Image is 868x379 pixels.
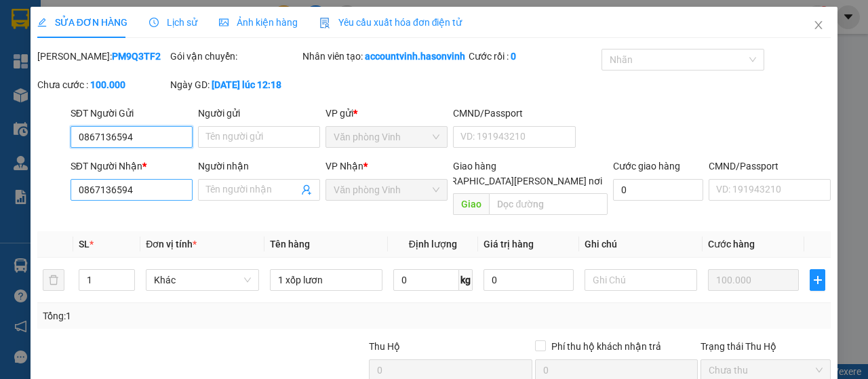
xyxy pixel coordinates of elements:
[90,79,125,90] b: 100.000
[181,11,328,33] b: [DOMAIN_NAME]
[212,79,281,90] b: [DATE] lúc 12:18
[319,17,462,28] span: Yêu cầu xuất hóa đơn điện tử
[813,20,824,31] span: close
[325,161,363,172] span: VP Nhận
[613,161,680,172] label: Cước giao hàng
[800,7,837,45] button: Close
[37,49,167,64] div: [PERSON_NAME]:
[270,269,382,291] input: VD: Bàn, Ghế
[453,106,575,121] div: CMND/Passport
[319,18,330,28] img: icon
[365,51,465,62] b: accountvinh.hasonvinh
[417,174,608,188] span: [GEOGRAPHIC_DATA][PERSON_NAME] nơi
[453,193,489,215] span: Giao
[489,193,607,215] input: Dọc đường
[37,77,167,92] div: Chưa cước :
[43,269,64,291] button: delete
[369,341,400,352] span: Thu Hộ
[325,106,448,121] div: VP gửi
[334,127,439,147] span: Văn phòng Vinh
[469,49,599,64] div: Cước rồi :
[484,239,534,250] span: Giá trị hàng
[613,179,703,201] input: Cước giao hàng
[149,18,159,27] span: clock-circle
[79,239,90,250] span: SL
[7,97,109,119] h2: PM9Q3TF2
[270,239,310,250] span: Tên hàng
[43,308,336,323] div: Tổng: 1
[71,97,328,182] h2: VP Nhận: Văn phòng Vinh
[409,239,457,250] span: Định lượng
[170,49,300,64] div: Gói vận chuyển:
[37,17,127,28] span: SỬA ĐƠN HÀNG
[71,106,193,121] div: SĐT Người Gửi
[810,269,825,291] button: plus
[154,270,250,290] span: Khác
[112,51,161,62] b: PM9Q3TF2
[701,339,831,354] div: Trạng thái Thu Hộ
[219,17,298,28] span: Ảnh kiện hàng
[219,18,229,27] span: picture
[810,275,825,285] span: plus
[302,49,466,64] div: Nhân viên tạo:
[198,106,320,121] div: Người gửi
[708,269,799,291] input: 0
[511,51,516,62] b: 0
[453,161,496,172] span: Giao hàng
[585,269,697,291] input: Ghi Chú
[48,11,213,93] b: [PERSON_NAME] ([PERSON_NAME] - Sapa)
[708,239,755,250] span: Cước hàng
[149,17,197,28] span: Lịch sử
[301,184,312,195] span: user-add
[37,18,47,27] span: edit
[71,159,193,174] div: SĐT Người Nhận
[459,269,473,291] span: kg
[146,239,197,250] span: Đơn vị tính
[170,77,300,92] div: Ngày GD:
[579,231,703,258] th: Ghi chú
[198,159,320,174] div: Người nhận
[334,180,439,200] span: Văn phòng Vinh
[546,339,667,354] span: Phí thu hộ khách nhận trả
[709,159,831,174] div: CMND/Passport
